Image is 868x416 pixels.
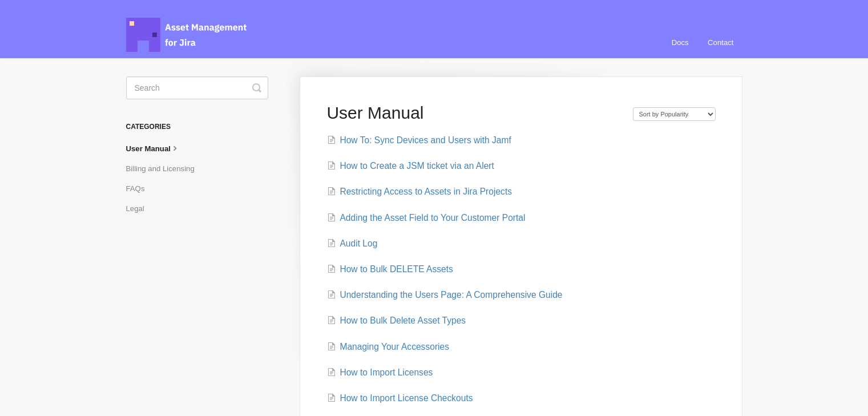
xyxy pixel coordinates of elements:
[327,342,449,352] a: Managing Your Accessories
[327,239,377,248] a: Audit Log
[340,393,473,403] span: How to Import License Checkouts
[340,290,562,300] span: Understanding the Users Page: A Comprehensive Guide
[327,316,466,325] a: How to Bulk Delete Asset Types
[126,200,153,218] a: Legal
[663,27,697,58] a: Docs
[340,135,511,145] span: How To: Sync Devices and Users with Jamf
[340,367,433,377] span: How to Import Licenses
[340,316,466,325] span: How to Bulk Delete Asset Types
[126,160,203,178] a: Billing and Licensing
[327,187,512,196] a: Restricting Access to Assets in Jira Projects
[327,213,525,223] a: Adding the Asset Field to Your Customer Portal
[340,213,525,223] span: Adding the Asset Field to Your Customer Portal
[126,76,268,99] input: Search
[340,264,453,274] span: How to Bulk DELETE Assets
[326,103,621,123] h1: User Manual
[633,107,716,121] select: Page reloads on selection
[327,161,494,171] a: How to Create a JSM ticket via an Alert
[699,27,742,58] a: Contact
[340,342,449,352] span: Managing Your Accessories
[327,264,453,274] a: How to Bulk DELETE Assets
[126,116,268,137] h3: Categories
[327,135,511,145] a: How To: Sync Devices and Users with Jamf
[126,180,154,198] a: FAQs
[327,290,562,300] a: Understanding the Users Page: A Comprehensive Guide
[327,367,433,377] a: How to Import Licenses
[340,161,494,171] span: How to Create a JSM ticket via an Alert
[126,18,248,52] span: Asset Management for Jira Docs
[327,393,473,403] a: How to Import License Checkouts
[340,187,512,196] span: Restricting Access to Assets in Jira Projects
[126,139,189,158] a: User Manual
[340,239,377,248] span: Audit Log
